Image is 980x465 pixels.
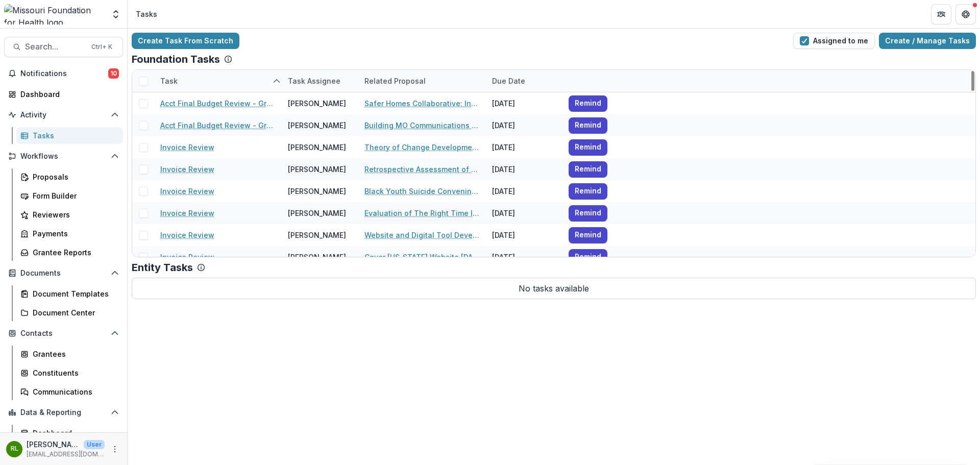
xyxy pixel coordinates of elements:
div: Grantee Reports [33,247,115,258]
span: Activity [20,111,107,119]
div: [DATE] [486,202,562,224]
div: Communications [33,386,115,397]
button: More [109,443,121,455]
a: Grantee Reports [16,244,123,261]
a: Acct Final Budget Review - Grants [160,120,276,131]
a: Invoice Review [160,208,214,218]
button: Open Documents [4,265,123,281]
div: [DATE] [486,246,562,268]
button: Remind [569,139,607,156]
div: [DATE] [486,158,562,180]
div: [PERSON_NAME] [288,230,346,240]
button: Open Activity [4,107,123,123]
div: Due Date [486,76,531,86]
button: Remind [569,117,607,134]
a: Invoice Review [160,252,214,262]
a: Retrospective Assessment of the [MEDICAL_DATA] Reduction Initiative [364,164,480,175]
button: Open entity switcher [109,4,123,25]
button: Remind [569,205,607,222]
a: Invoice Review [160,164,214,175]
span: Data & Reporting [20,408,107,417]
button: Remind [569,183,607,200]
button: Remind [569,249,607,265]
div: Reviewers [33,209,115,220]
a: Dashboard [4,86,123,103]
a: Document Templates [16,285,123,302]
div: [DATE] [486,136,562,158]
div: Dashboard [20,89,115,100]
button: Assigned to me [793,33,875,49]
p: [PERSON_NAME] [27,439,80,450]
span: Workflows [20,152,107,161]
div: Related Proposal [358,70,486,92]
div: Document Center [33,307,115,318]
span: Search... [25,42,85,52]
span: Notifications [20,69,108,78]
span: 10 [108,68,119,79]
div: [PERSON_NAME] [288,164,346,175]
div: Ctrl + K [89,41,114,53]
p: Foundation Tasks [132,53,220,65]
div: Proposals [33,172,115,182]
button: Remind [569,161,607,178]
a: Safer Homes Collaborative: Infrastructure & Sustainability Funding [364,98,480,109]
div: Document Templates [33,288,115,299]
a: Proposals [16,168,123,185]
button: Remind [569,227,607,243]
a: Create / Manage Tasks [879,33,976,49]
div: Related Proposal [358,76,432,86]
a: Form Builder [16,187,123,204]
span: Documents [20,269,107,278]
div: [DATE] [486,114,562,136]
a: Document Center [16,304,123,321]
p: No tasks available [132,278,976,299]
div: Task Assignee [282,76,347,86]
button: Open Contacts [4,325,123,341]
div: [PERSON_NAME] [288,120,346,131]
button: Open Workflows [4,148,123,164]
a: Communications [16,383,123,400]
a: Invoice Review [160,186,214,197]
div: Rebekah Lerch [11,446,18,452]
a: Constituents [16,364,123,381]
a: Building MO Communications Infrastructure [364,120,480,131]
img: Missouri Foundation for Health logo [4,4,105,25]
div: Task [154,70,282,92]
a: Payments [16,225,123,242]
div: Task [154,76,184,86]
a: Create Task From Scratch [132,33,239,49]
a: Theory of Change Development & Fostering Grantee Learning [364,142,480,153]
div: [DATE] [486,92,562,114]
div: Tasks [136,9,157,19]
a: Invoice Review [160,230,214,240]
div: [PERSON_NAME] [288,186,346,197]
div: Tasks [33,130,115,141]
p: User [84,440,105,449]
a: Website and Digital Tool Development for [US_STATE] Health Advocates [364,230,480,240]
button: Partners [931,4,951,25]
a: Grantees [16,346,123,362]
div: Payments [33,228,115,239]
p: Entity Tasks [132,261,193,274]
button: Remind [569,95,607,112]
div: [PERSON_NAME] [288,98,346,109]
div: Task Assignee [282,70,358,92]
a: Reviewers [16,206,123,223]
button: Notifications10 [4,65,123,82]
a: Invoice Review [160,142,214,153]
button: Get Help [955,4,976,25]
p: [EMAIL_ADDRESS][DOMAIN_NAME] [27,450,105,459]
a: Evaluation of The Right Time Initiative [364,208,480,218]
div: Form Builder [33,190,115,201]
nav: breadcrumb [132,7,161,21]
div: Due Date [486,70,562,92]
div: [PERSON_NAME] [288,252,346,262]
a: Black Youth Suicide Convening Design and Facilitation [364,186,480,197]
div: [DATE] [486,180,562,202]
a: Tasks [16,127,123,144]
div: Grantees [33,349,115,359]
